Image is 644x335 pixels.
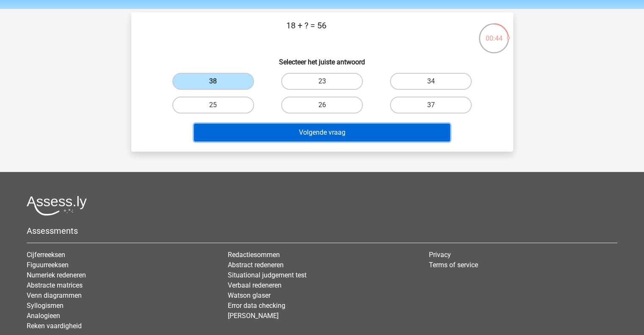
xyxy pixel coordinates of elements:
label: 37 [390,97,472,114]
a: Analogieen [27,312,60,320]
img: Assessly logo [27,196,87,216]
a: Figuurreeksen [27,261,69,269]
a: Watson glaser [228,291,271,299]
a: Abstracte matrices [27,281,83,289]
a: Numeriek redeneren [27,271,86,279]
a: Cijferreeksen [27,251,65,259]
button: Volgende vraag [194,124,450,141]
p: 18 + ? = 56 [145,19,468,44]
label: 38 [172,73,254,90]
a: Privacy [429,251,451,259]
a: Error data checking [228,302,285,310]
a: Redactiesommen [228,251,280,259]
label: 26 [281,97,363,114]
label: 34 [390,73,472,90]
a: Terms of service [429,261,478,269]
a: [PERSON_NAME] [228,312,279,320]
div: 00:44 [478,22,510,44]
a: Situational judgement test [228,271,307,279]
a: Syllogismen [27,302,64,310]
h5: Assessments [27,226,617,236]
a: Verbaal redeneren [228,281,282,289]
a: Abstract redeneren [228,261,284,269]
label: 23 [281,73,363,90]
h6: Selecteer het juiste antwoord [145,51,500,66]
label: 25 [172,97,254,114]
a: Reken vaardigheid [27,322,82,330]
a: Venn diagrammen [27,291,82,299]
